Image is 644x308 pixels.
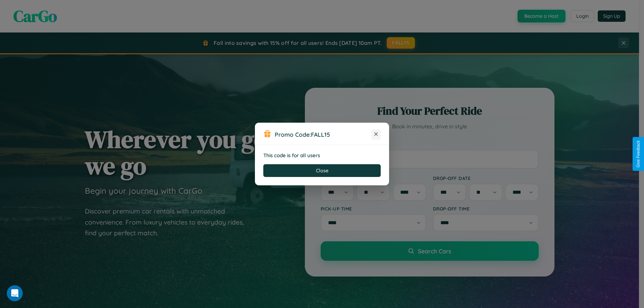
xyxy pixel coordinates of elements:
b: FALL15 [311,131,330,138]
button: Close [263,164,381,177]
div: Give Feedback [636,140,641,168]
iframe: Intercom live chat [7,285,23,301]
h3: Promo Code: [275,131,371,138]
strong: This code is for all users [263,152,320,159]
